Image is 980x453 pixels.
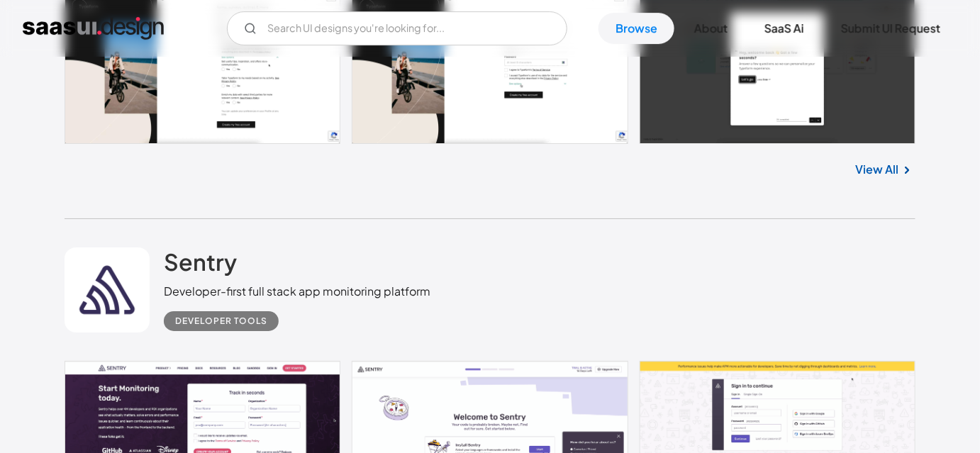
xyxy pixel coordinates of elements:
[23,17,164,40] a: home
[747,13,821,44] a: SaaS Ai
[227,11,567,45] input: Search UI designs you're looking for...
[175,313,267,330] div: Developer tools
[598,13,674,44] a: Browse
[855,161,898,178] a: View All
[227,11,567,45] form: Email Form
[164,247,237,283] a: Sentry
[164,247,237,276] h2: Sentry
[824,13,957,44] a: Submit UI Request
[164,283,430,300] div: Developer-first full stack app monitoring platform
[677,13,745,44] a: About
